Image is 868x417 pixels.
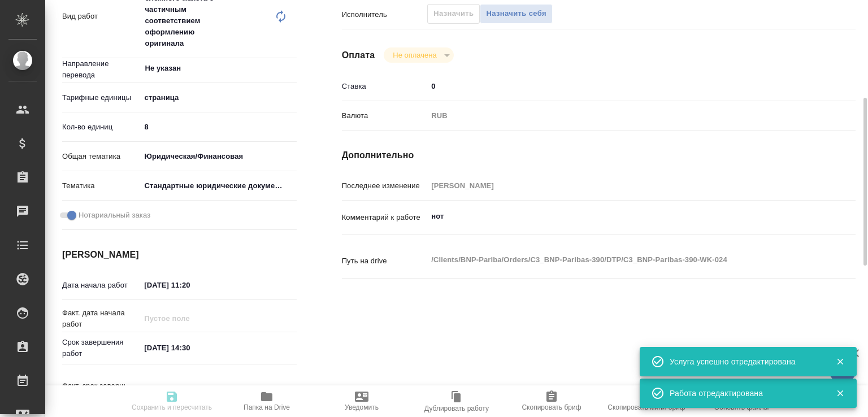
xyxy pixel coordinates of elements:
[62,121,140,133] p: Кол-во единиц
[480,4,552,24] button: Назначить себя
[342,180,428,192] p: Последнее изменение
[62,58,140,81] p: Направление перевода
[427,106,813,125] div: RUB
[62,280,140,291] p: Дата начала работ
[140,383,239,399] input: Пустое поле
[389,50,440,60] button: Не оплачена
[345,403,379,411] span: Уведомить
[599,385,694,417] button: Скопировать мини-бриф
[132,403,212,411] span: Сохранить и пересчитать
[62,337,140,359] p: Срок завершения работ
[62,151,140,162] p: Общая тематика
[486,7,546,20] span: Назначить себя
[427,207,813,226] textarea: нот
[342,81,428,92] p: Ставка
[244,403,290,411] span: Папка на Drive
[62,11,140,22] p: Вид работ
[314,385,409,417] button: Уведомить
[424,405,489,412] span: Дублировать работу
[140,310,239,327] input: Пустое поле
[140,88,297,107] div: страница
[62,92,140,103] p: Тарифные единицы
[427,177,813,194] input: Пустое поле
[409,385,504,417] button: Дублировать работу
[342,110,428,121] p: Валюта
[140,119,297,135] input: ✎ Введи что-нибудь
[427,250,813,270] textarea: /Clients/BNP-Pariba/Orders/C3_BNP-Paribas-390/DTP/C3_BNP-Paribas-390-WK-024
[79,210,150,221] span: Нотариальный заказ
[342,149,856,162] h4: Дополнительно
[427,78,813,94] input: ✎ Введи что-нибудь
[342,212,428,223] p: Комментарий к работе
[384,47,453,63] div: Не оплачена
[290,67,293,69] button: Open
[62,380,140,403] p: Факт. срок заверш. работ
[219,385,314,417] button: Папка на Drive
[342,9,428,20] p: Исполнитель
[670,388,819,399] div: Работа отредактирована
[670,356,819,367] div: Услуга успешно отредактирована
[140,176,297,196] div: Стандартные юридические документы, договоры, уставы
[140,147,297,166] div: Юридическая/Финансовая
[62,180,140,192] p: Тематика
[522,403,581,411] span: Скопировать бриф
[504,385,599,417] button: Скопировать бриф
[140,340,239,356] input: ✎ Введи что-нибудь
[342,49,375,62] h4: Оплата
[140,277,239,293] input: ✎ Введи что-нибудь
[124,385,219,417] button: Сохранить и пересчитать
[62,307,140,330] p: Факт. дата начала работ
[62,248,297,262] h4: [PERSON_NAME]
[607,403,685,411] span: Скопировать мини-бриф
[342,255,428,267] p: Путь на drive
[828,357,852,367] button: Закрыть
[828,388,852,398] button: Закрыть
